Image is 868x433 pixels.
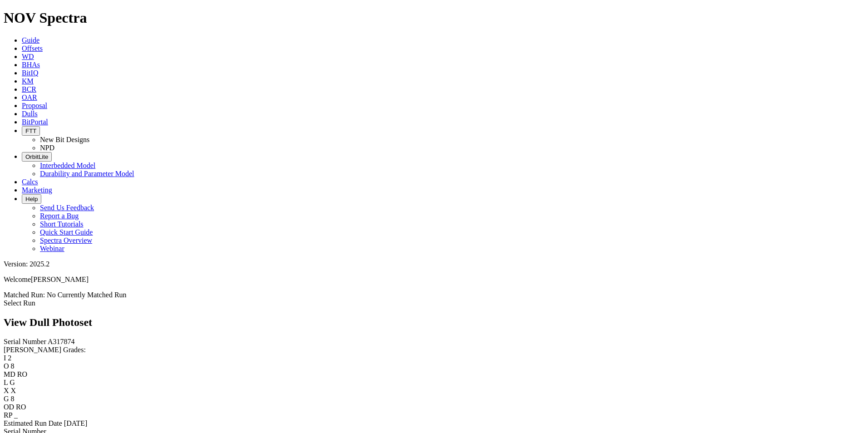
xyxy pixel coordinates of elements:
[4,419,62,427] label: Estimated Run Date
[40,204,94,212] a: Send Us Feedback
[11,395,15,403] span: 8
[4,387,9,394] label: X
[4,346,864,354] div: [PERSON_NAME] Grades:
[22,44,43,52] a: Offsets
[22,36,39,44] a: Guide
[25,196,38,202] span: Help
[22,61,40,69] a: BHAs
[25,128,36,134] span: FTT
[4,10,864,26] h1: NOV Spectra
[22,53,34,60] a: WD
[4,299,35,307] a: Select Run
[22,77,34,85] a: KM
[4,370,15,378] label: MD
[31,276,89,283] span: [PERSON_NAME]
[17,370,27,378] span: RO
[10,379,15,386] span: G
[40,162,95,169] a: Interbedded Model
[40,220,84,228] a: Short Tutorials
[4,379,8,386] label: L
[22,93,37,101] a: OAR
[4,260,864,268] div: Version: 2025.2
[25,153,48,160] span: OrbitLite
[22,110,38,118] a: Dulls
[47,291,127,299] span: No Currently Matched Run
[22,102,47,109] a: Proposal
[22,126,40,136] button: FTT
[22,194,41,204] button: Help
[4,276,864,284] p: Welcome
[4,395,9,403] label: G
[22,69,38,77] a: BitIQ
[40,245,64,252] a: Webinar
[16,403,26,411] span: RO
[22,186,52,194] a: Marketing
[40,144,54,152] a: NPD
[4,403,14,411] label: OD
[40,228,93,236] a: Quick Start Guide
[22,152,52,162] button: OrbitLite
[40,170,134,177] a: Durability and Parameter Model
[4,362,9,370] label: O
[4,316,864,329] h2: View Dull Photoset
[64,419,88,427] span: [DATE]
[40,212,79,220] a: Report a Bug
[4,291,45,299] span: Matched Run:
[40,136,89,143] a: New Bit Designs
[8,354,11,362] span: 2
[22,85,36,93] a: BCR
[4,338,46,345] label: Serial Number
[14,411,18,419] span: _
[4,411,12,419] label: RP
[11,387,16,394] span: X
[22,118,48,126] a: BitPortal
[48,338,75,345] span: A317874
[40,236,92,244] a: Spectra Overview
[22,178,38,186] a: Calcs
[4,354,6,362] label: I
[11,362,15,370] span: 8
